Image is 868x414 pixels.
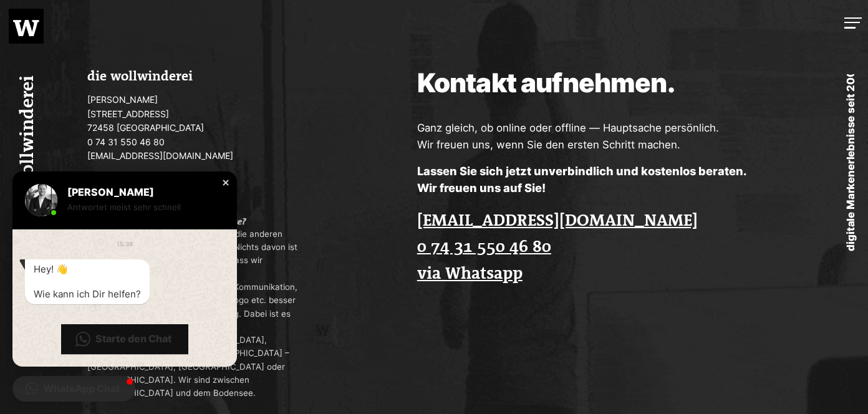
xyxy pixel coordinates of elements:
[87,93,312,163] p: [PERSON_NAME] [STREET_ADDRESS] 72458 [GEOGRAPHIC_DATA]
[417,164,747,179] strong: Lassen Sie sich jetzt unverbindlich und kostenlos beraten.
[95,332,171,345] span: Starte den Chat
[117,238,133,249] div: 15:38
[25,184,57,216] img: Manuel Wollwinder
[219,176,232,189] div: Close chat window
[87,70,193,84] strong: die wollwinderei
[13,20,39,36] img: Logo wollwinder
[87,137,165,147] a: 0 74 31 550 46 80
[61,324,188,354] button: Starte den Chat
[34,288,141,301] div: Wie kann ich Dir helfen?
[417,70,675,109] h3: Kontakt aufnehmen.
[417,181,546,196] strong: Wir freuen uns auf Sie!
[13,61,48,236] h1: die wollwinderei
[417,208,698,234] a: [EMAIL_ADDRESS][DOMAIN_NAME]
[34,263,141,276] div: Hey! 👋
[67,201,215,214] p: Antwortet meist sehr schnell
[417,234,551,261] a: 0 74 31 550 46 80
[87,150,233,161] a: [EMAIL_ADDRESS][DOMAIN_NAME]
[12,376,135,402] button: WhatsApp Chat
[417,261,523,287] a: via Whatsapp
[67,186,215,198] div: [PERSON_NAME]
[417,120,798,153] p: Ganz gleich, ob online oder offline — Hauptsache persönlich. Wir freuen uns, wenn Sie den ersten ...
